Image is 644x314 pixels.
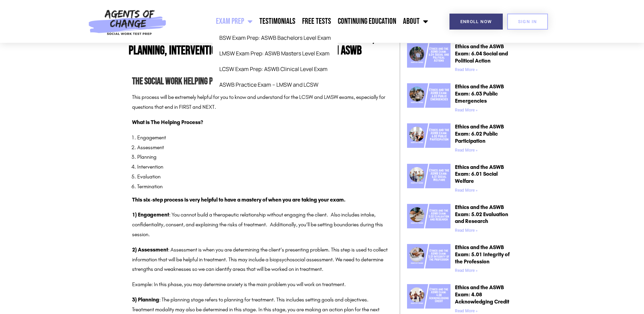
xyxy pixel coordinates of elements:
[213,13,256,30] a: Exam Prep
[455,148,478,153] a: Read more about Ethics and the ASWB Exam: 6.02 Public Participation
[455,284,509,305] a: Ethics and the ASWB Exam: 4.08 Acknowledging Credit
[407,244,450,276] a: Ethics and the ASWB Exam 5.01 Integrity of the Profession
[407,123,450,148] img: Ethics and the ASWB Exam 6.02 Public Participation
[137,182,389,192] li: Termination
[170,13,431,30] nav: Menu
[407,244,450,268] img: Ethics and the ASWB Exam 5.01 Integrity of the Profession
[455,228,478,233] a: Read more about Ethics and the ASWB Exam: 5.02 Evaluation and Research
[455,123,504,144] a: Ethics and the ASWB Exam: 6.02 Public Participation
[213,61,338,77] a: LCSW Exam Prep: ASWB Clinical Level Exam
[132,119,203,125] strong: What is The Helping Process?
[407,83,450,115] a: Ethics and the ASWB Exam 6.03 Public Emergencies
[507,14,548,30] a: SIGN IN
[455,204,508,225] a: Ethics and the ASWB Exam: 5.02 Evaluation and Research
[407,164,450,195] a: Ethics and the ASWB Exam 6.01 Social Welfare
[407,284,450,309] img: Ethics and the ASWB Exam 4.08 Acknowledging Credit
[132,280,389,290] p: Example: In this phase, you may determine anxiety is the main problem you will work on treatment.
[132,210,389,239] p: : You cannot build a therapeutic relationship without engaging the client. Also includes intake, ...
[455,108,478,112] a: Read more about Ethics and the ASWB Exam: 6.03 Public Emergencies
[132,246,168,253] strong: 2) Assessment
[132,74,389,89] h2: The Social Work Helping Process on the ASWB Exam
[137,162,389,172] li: Intervention
[256,13,299,30] a: Testimonials
[455,188,478,193] a: Read more about Ethics and the ASWB Exam: 6.01 Social Welfare
[460,19,492,24] span: Enroll Now
[407,204,450,235] a: Ethics and the ASWB Exam 5.02 Evaluation and Research
[132,245,389,274] p: : Assessment is when you are determining the client’s presenting problem. This step is used to co...
[455,244,510,265] a: Ethics and the ASWB Exam: 5.01 Integrity of the Profession
[213,30,338,92] ul: Exam Prep
[407,43,450,68] img: Ethics and the ASWB Exam 6.04 Social and Political Actions (1)
[132,92,389,112] p: This process will be extremely helpful for you to know and understand for the LCSW and LMSW exams...
[132,296,159,303] strong: 3) Planning
[334,13,400,30] a: Continuing Education
[518,19,537,24] span: SIGN IN
[299,13,334,30] a: Free Tests
[407,164,450,188] img: Ethics and the ASWB Exam 6.01 Social Welfare
[455,309,478,313] a: Read more about Ethics and the ASWB Exam: 4.08 Acknowledging Credit
[407,123,450,155] a: Ethics and the ASWB Exam 6.02 Public Participation
[213,30,338,46] a: BSW Exam Prep: ASWB Bachelors Level Exam
[449,14,503,30] a: Enroll Now
[407,204,450,228] img: Ethics and the ASWB Exam 5.02 Evaluation and Research
[132,196,346,203] strong: This six-step process is very helpful to have a mastery of when you are taking your exam.
[455,83,504,104] a: Ethics and the ASWB Exam: 6.03 Public Emergencies
[407,43,450,75] a: Ethics and the ASWB Exam 6.04 Social and Political Actions (1)
[455,67,478,72] a: Read more about Ethics and the ASWB Exam: 6.04 Social and Political Action
[455,164,504,185] a: Ethics and the ASWB Exam: 6.01 Social Welfare
[213,46,338,61] a: LMSW Exam Prep: ASWB Masters Level Exam
[137,172,389,182] li: Evaluation
[132,211,169,218] strong: 1) Engagement
[455,268,478,273] a: Read more about Ethics and the ASWB Exam: 5.01 Integrity of the Profession
[129,33,393,57] h1: The Social Work “Helping Process”- Engagement, Assessment, Planning, Intervention, Evaluation, an...
[213,77,338,92] a: ASWB Practice Exam – LMSW and LCSW
[137,152,389,162] li: Planning
[455,43,508,64] a: Ethics and the ASWB Exam: 6.04 Social and Political Action
[137,143,389,153] li: Assessment
[400,13,431,30] a: About
[407,83,450,108] img: Ethics and the ASWB Exam 6.03 Public Emergencies
[137,133,389,143] li: Engagement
